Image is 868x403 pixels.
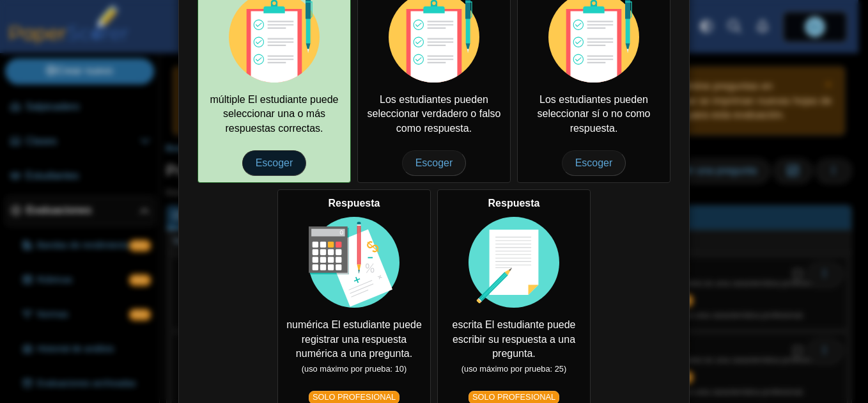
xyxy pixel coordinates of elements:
[329,198,380,209] b: Respuesta
[452,198,575,374] font: escrita El estudiante puede escribir su respuesta a una pregunta.
[242,150,307,176] span: Escoger
[488,198,540,209] b: Respuesta
[286,198,422,374] font: numérica El estudiante puede registrar una respuesta numérica a una pregunta.
[402,150,467,176] span: Escoger
[469,217,559,308] img: item-type-writing-response.svg
[562,150,626,176] span: Escoger
[461,364,566,374] small: (uso máximo por prueba: 25)
[309,217,399,308] img: item-type-number-response.svg
[302,364,407,374] small: (uso máximo por prueba: 10)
